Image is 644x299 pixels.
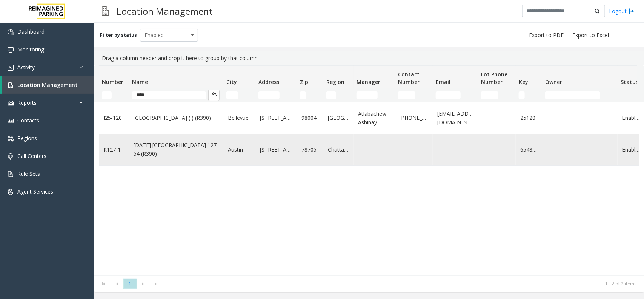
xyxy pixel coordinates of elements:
[102,91,112,99] input: Number Filter
[328,146,349,154] a: Chattanooga
[2,76,94,94] a: Location Management
[228,114,251,122] a: Bellevue
[168,280,636,287] kendo-pager-info: 1 - 2 of 2 items
[17,135,37,142] span: Regions
[260,114,292,122] a: [STREET_ADDRESS]
[618,66,644,88] th: Status
[481,71,507,85] span: Lot Phone Number
[17,170,40,177] span: Rule Sets
[103,146,124,154] a: R127-1
[8,171,14,177] img: 'icon'
[228,146,251,154] a: Austin
[8,189,14,195] img: 'icon'
[8,153,14,160] img: 'icon'
[17,46,44,53] span: Monitoring
[100,32,137,39] label: Filter by status
[8,29,14,35] img: 'icon'
[258,91,280,99] input: Address Filter
[357,78,380,85] span: Manager
[132,78,148,85] span: Name
[545,78,562,85] span: Owner
[301,114,319,122] a: 98004
[258,78,279,85] span: Address
[398,71,420,85] span: Contact Number
[542,88,618,102] td: Owner Filter
[436,78,450,85] span: Email
[398,91,415,99] input: Contact Number Filter
[357,91,378,99] input: Manager Filter
[17,81,78,88] span: Location Management
[99,51,639,65] div: Drag a column header and drop it here to group by that column
[622,114,639,122] a: Enabled
[134,141,219,158] a: [DATE] [GEOGRAPHIC_DATA] 127-54 (R390)
[123,279,137,289] span: Page 1
[328,114,349,122] a: [GEOGRAPHIC_DATA]
[8,100,14,106] img: 'icon'
[8,47,14,53] img: 'icon'
[569,30,612,40] button: Export to Excel
[8,118,14,124] img: 'icon'
[622,146,639,154] a: Enabled
[300,78,308,85] span: Zip
[17,64,35,71] span: Activity
[17,188,53,195] span: Agent Services
[354,88,395,102] td: Manager Filter
[260,146,292,154] a: [STREET_ADDRESS]
[94,65,644,275] div: Data table
[519,78,528,85] span: Key
[134,114,219,122] a: [GEOGRAPHIC_DATA] (I) (R390)
[326,91,336,99] input: Region Filter
[297,88,323,102] td: Zip Filter
[395,88,433,102] td: Contact Number Filter
[609,7,635,15] a: Logout
[481,91,498,99] input: Lot Phone Number Filter
[255,88,297,102] td: Address Filter
[520,146,538,154] a: 654873
[400,114,428,122] a: [PHONE_NUMBER]
[17,99,37,106] span: Reports
[17,152,46,160] span: Call Centers
[99,88,129,102] td: Number Filter
[132,91,206,99] input: Name Filter
[8,136,14,142] img: 'icon'
[323,88,354,102] td: Region Filter
[8,65,14,71] img: 'icon'
[103,114,124,122] a: I25-120
[8,82,14,88] img: 'icon'
[436,91,461,99] input: Email Filter
[226,91,238,99] input: City Filter
[358,110,390,127] a: Atlabachew Ashinay
[17,117,39,124] span: Contacts
[102,78,123,85] span: Number
[113,2,217,20] h3: Location Management
[208,90,220,101] button: Clear
[519,91,525,99] input: Key Filter
[301,146,319,154] a: 78705
[629,7,635,15] img: logout
[129,88,223,102] td: Name Filter
[226,78,237,85] span: City
[433,88,478,102] td: Email Filter
[529,31,564,39] span: Export to PDF
[326,78,344,85] span: Region
[300,91,306,99] input: Zip Filter
[140,29,186,41] span: Enabled
[478,88,516,102] td: Lot Phone Number Filter
[223,88,255,102] td: City Filter
[437,110,473,127] a: [EMAIL_ADDRESS][DOMAIN_NAME]
[526,30,567,40] button: Export to PDF
[572,31,609,39] span: Export to Excel
[618,88,644,102] td: Status Filter
[102,2,109,20] img: pageIcon
[545,91,600,99] input: Owner Filter
[17,28,45,35] span: Dashboard
[520,114,538,122] a: 25120
[516,88,542,102] td: Key Filter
